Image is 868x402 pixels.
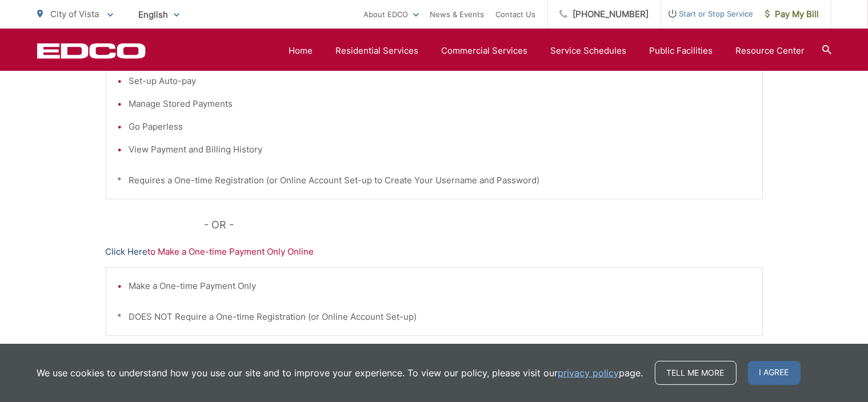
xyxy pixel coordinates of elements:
span: City of Vista [51,9,99,19]
li: Set-up Auto-pay [129,74,751,88]
a: Commercial Services [442,44,528,58]
li: View Payment and Billing History [129,143,751,156]
a: Public Facilities [650,44,713,58]
a: Service Schedules [551,44,627,58]
span: Pay My Bill [765,7,819,21]
a: Home [289,44,313,58]
p: - OR - [204,216,763,234]
li: Manage Stored Payments [129,97,751,111]
p: to Make a One-time Payment Only Online [106,245,763,259]
a: privacy policy [558,366,619,380]
p: * DOES NOT Require a One-time Registration (or Online Account Set-up) [118,310,751,324]
p: * Requires a One-time Registration (or Online Account Set-up to Create Your Username and Password) [118,174,751,187]
a: News & Events [430,7,485,21]
li: Make a One-time Payment Only [129,279,751,293]
a: Resource Center [736,44,805,58]
a: Contact Us [496,7,536,21]
span: English [130,5,188,25]
a: EDCD logo. Return to the homepage. [37,43,146,59]
a: Click Here [106,245,148,259]
p: We use cookies to understand how you use our site and to improve your experience. To view our pol... [37,366,643,380]
li: Go Paperless [129,120,751,134]
a: Residential Services [336,44,419,58]
a: About EDCO [364,7,419,21]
